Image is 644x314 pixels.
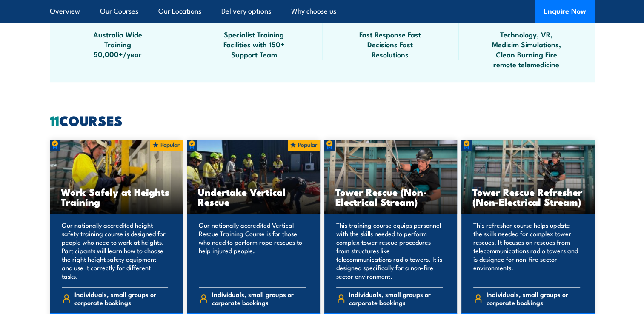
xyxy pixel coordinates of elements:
span: Technology, VR, Medisim Simulations, Clean Burning Fire remote telemedicine [488,29,565,69]
strong: 11 [50,109,59,131]
span: Individuals, small groups or corporate bookings [212,290,306,306]
span: Fast Response Fast Decisions Fast Resolutions [352,29,429,59]
h3: Tower Rescue (Non-Electrical Stream) [335,187,447,206]
span: Individuals, small groups or corporate bookings [349,290,443,306]
span: Australia Wide Training 50,000+/year [80,29,156,59]
h3: Tower Rescue Refresher (Non-Electrical Stream) [472,187,584,206]
p: This refresher course helps update the skills needed for complex tower rescues. It focuses on res... [473,221,580,280]
span: Specialist Training Facilities with 150+ Support Team [216,29,292,59]
span: Individuals, small groups or corporate bookings [487,290,580,306]
p: Our nationally accredited height safety training course is designed for people who need to work a... [62,221,169,280]
h3: Undertake Vertical Rescue [198,187,309,206]
span: Individuals, small groups or corporate bookings [74,290,168,306]
p: This training course equips personnel with the skills needed to perform complex tower rescue proc... [336,221,443,280]
p: Our nationally accredited Vertical Rescue Training Course is for those who need to perform rope r... [199,221,306,280]
h3: Work Safely at Heights Training [61,187,172,206]
h2: COURSES [50,114,595,126]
